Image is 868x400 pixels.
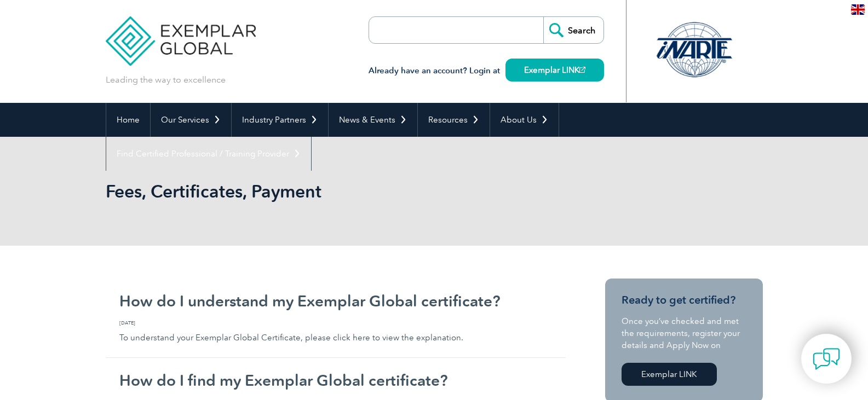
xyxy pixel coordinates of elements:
p: To understand your Exemplar Global Certificate, please click here to view the explanation. [119,319,552,344]
a: Home [106,103,150,137]
p: Once you’ve checked and met the requirements, register your details and Apply Now on [622,315,746,351]
a: Find Certified Professional / Training Provider [106,137,311,171]
a: Exemplar LINK [622,363,717,386]
p: Leading the way to excellence [106,74,226,86]
a: How do I understand my Exemplar Global certificate? [DATE] To understand your Exemplar Global Cer... [106,279,566,358]
h2: How do I understand my Exemplar Global certificate? [119,292,552,310]
a: Exemplar LINK [505,59,604,82]
h3: Already have an account? Login at [369,64,604,78]
img: contact-chat.png [813,345,840,373]
a: Resources [418,103,490,137]
a: Our Services [151,103,231,137]
img: en [851,4,865,15]
a: News & Events [329,103,417,137]
h3: Ready to get certified? [622,293,746,307]
a: About Us [490,103,559,137]
input: Search [543,17,603,43]
img: open_square.png [579,67,585,73]
span: [DATE] [119,319,552,327]
a: Industry Partners [232,103,328,137]
h1: Fees, Certificates, Payment [106,181,526,202]
h2: How do I find my Exemplar Global certificate? [119,372,552,389]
